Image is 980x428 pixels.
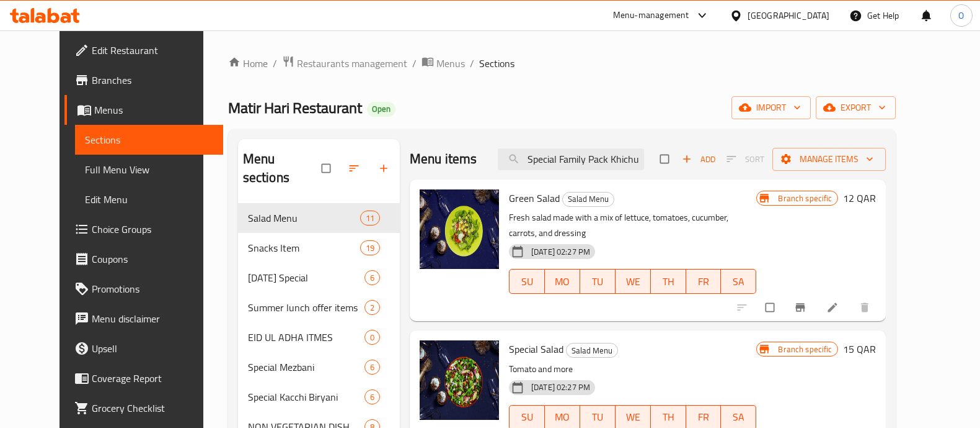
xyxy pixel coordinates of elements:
span: Select section [653,147,679,171]
span: 6 [365,362,379,373]
span: TU [585,408,611,426]
div: items [364,330,380,345]
div: [GEOGRAPHIC_DATA] [748,9,829,22]
span: [DATE] Special [248,270,364,285]
button: import [731,96,811,119]
h2: Menu sections [243,150,322,187]
a: Menu disclaimer [64,304,223,334]
span: Edit Restaurant [92,43,213,58]
span: MO [550,273,575,291]
div: Salad Menu [562,192,614,207]
p: Tomato and more [509,362,756,377]
span: export [826,100,886,116]
button: TH [651,269,686,294]
a: Upsell [64,334,223,363]
h6: 12 QAR [843,189,876,207]
button: Add [679,150,718,169]
button: SU [509,269,545,294]
img: Green Salad [420,189,499,269]
a: Branches [64,65,223,95]
span: Menus [436,56,465,71]
span: Manage items [782,152,876,167]
a: Restaurants management [282,55,407,71]
span: 2 [365,302,379,314]
span: 11 [361,212,379,224]
span: SA [726,408,751,426]
a: Coupons [64,244,223,274]
div: Special Kacchi Biryani6 [238,382,400,412]
a: Home [228,56,268,71]
a: Edit Menu [75,184,223,214]
span: Salad Menu [563,192,614,206]
span: 6 [365,272,379,284]
div: items [364,270,380,285]
span: Summer lunch offer items [248,300,364,315]
span: Sections [479,56,514,71]
span: Select to update [758,296,784,319]
span: Add item [679,150,718,169]
input: search [498,148,644,170]
div: Summer lunch offer items2 [238,293,400,322]
span: Coupons [92,252,213,266]
span: SU [514,273,540,291]
button: FR [686,269,722,294]
span: Select all sections [314,157,340,180]
a: Promotions [64,274,223,304]
div: [DATE] Special6 [238,263,400,293]
li: / [470,56,474,71]
span: Branch specific [773,193,837,204]
span: Restaurants management [297,56,407,71]
div: Snacks Item19 [238,233,400,263]
span: [DATE] 02:27 PM [526,381,595,393]
span: Snacks Item [248,240,360,255]
span: Edit Menu [85,192,213,207]
div: Salad Menu11 [238,203,400,233]
span: Salad Menu [248,211,360,225]
li: / [412,56,417,71]
span: FR [691,273,717,291]
span: O [958,9,964,22]
a: Coverage Report [64,363,223,393]
span: import [741,100,801,116]
div: Open [367,102,395,117]
span: Branch specific [773,344,837,355]
a: Edit menu item [826,301,841,314]
img: Special Salad [420,340,499,420]
span: EID UL ADHA ITMES [248,330,364,345]
span: Sort sections [340,155,370,182]
div: Salad Menu [566,343,618,358]
div: items [360,211,380,225]
p: Fresh salad made with a mix of lettuce, tomatoes, cucumber, carrots, and dressing [509,210,756,241]
div: EID UL ADHA ITMES0 [238,322,400,352]
button: Branch-specific-item [787,294,816,321]
nav: breadcrumb [228,55,896,71]
div: items [364,389,380,404]
a: Sections [75,125,223,155]
span: Promotions [92,281,213,296]
span: FR [691,408,717,426]
button: TU [580,269,616,294]
span: Menu disclaimer [92,311,213,326]
div: Menu-management [613,8,689,23]
span: Menus [94,102,213,117]
span: Select section first [718,150,772,169]
h6: 15 QAR [843,340,876,358]
span: TH [656,408,681,426]
div: items [360,240,380,255]
span: SU [514,408,540,426]
li: / [273,56,277,71]
span: Special Mezbani [248,360,364,375]
button: WE [616,269,651,294]
span: Full Menu View [85,162,213,177]
a: Menus [422,55,465,71]
button: export [816,96,896,119]
a: Full Menu View [75,155,223,184]
span: 0 [365,332,379,344]
div: items [364,300,380,315]
div: Special Kacchi Biryani [248,389,364,404]
span: Matir Hari Restaurant [228,94,362,122]
span: Grocery Checklist [92,401,213,416]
